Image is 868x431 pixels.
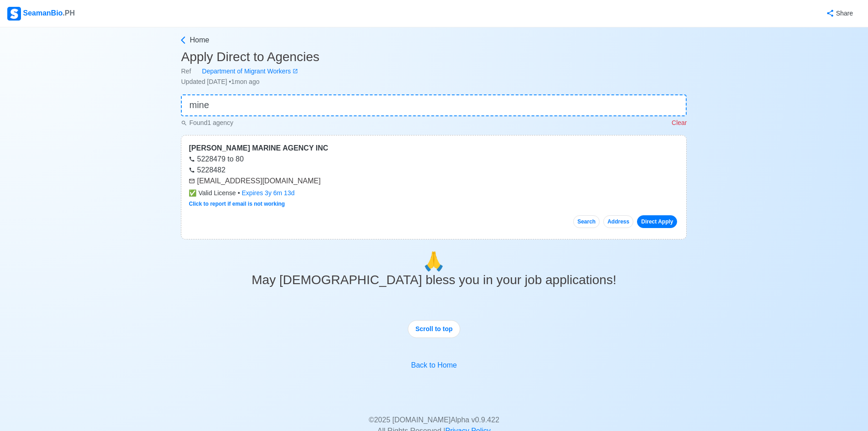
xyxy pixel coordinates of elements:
span: pray [422,251,445,271]
div: Ref [181,67,687,76]
button: Scroll to top [408,320,461,338]
a: 5228482 [189,166,225,174]
div: [PERSON_NAME] MARINE AGENCY INC [189,143,679,154]
div: • [189,188,679,198]
p: Clear [672,118,687,128]
button: Address [603,215,633,228]
a: 5228479 to 80 [189,155,243,163]
img: Logo [7,7,21,21]
div: Department of Migrant Workers [191,67,293,76]
button: Search [573,215,600,228]
h3: May [DEMOGRAPHIC_DATA] bless you in your job applications! [181,272,687,288]
span: .PH [63,9,75,17]
span: Home [190,35,209,46]
a: Home [179,35,687,46]
a: Click to report if email is not working [189,201,285,207]
div: [EMAIL_ADDRESS][DOMAIN_NAME] [189,176,679,187]
span: Updated [DATE] • 1mon ago [181,78,259,85]
div: SeamanBio [7,7,75,21]
div: Expires 3y 6m 13d [242,188,295,198]
a: Direct Apply [637,215,677,228]
button: Share [817,5,861,22]
a: Department of Migrant Workers [191,67,298,76]
p: Found 1 agency [181,118,233,128]
input: 👉 Quick Search [181,94,687,116]
a: Back to Home [411,361,457,369]
h3: Apply Direct to Agencies [181,49,687,65]
span: Valid License [189,188,236,198]
span: check [189,189,196,197]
